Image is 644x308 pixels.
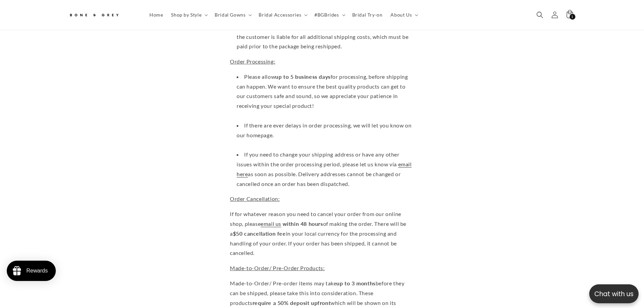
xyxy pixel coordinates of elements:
[386,8,421,22] summary: About Us
[167,8,211,22] summary: Shop by Style
[390,12,412,18] span: About Us
[230,211,406,256] span: If for whatever reason you need to cancel your order from our online shop, please of making the o...
[259,12,301,18] span: Bridal Accessories
[255,8,310,22] summary: Bridal Accessories
[230,265,325,271] span: Made-to-Order/ Pre-Order Products:
[336,280,375,286] strong: up to 3 months
[237,122,411,138] span: If there are ever delays in order processing, we will let you know on our homepage.
[211,8,255,22] summary: Bridal Gowns
[237,151,400,167] span: If you need to change your shipping address or have any other issues within the order processing ...
[237,13,414,51] li: In the event that the delivery is not successful and the package is returned to [GEOGRAPHIC_DATA]...
[532,7,547,22] summary: Search
[233,230,286,237] strong: $50 cancellation fee
[261,220,281,227] a: email us
[237,161,412,177] a: email here
[314,12,339,18] span: #BGBrides
[348,8,387,22] a: Bridal Try-on
[215,12,245,18] span: Bridal Gowns
[589,284,639,303] button: Open chatbox
[66,7,139,23] a: Bone and Grey Bridal
[283,220,323,227] strong: within 48 hours
[230,195,280,202] span: Order Cancellation:
[352,12,383,18] span: Bridal Try-on
[571,14,573,20] span: 1
[26,268,48,274] div: Rewards
[69,9,119,21] img: Bone and Grey Bridal
[171,12,201,18] span: Shop by Style
[237,73,408,109] span: Please allow for processing, before shipping can happen. We want to ensure the best quality produ...
[310,8,348,22] summary: #BGBrides
[230,58,275,65] span: Order Processing:
[237,171,401,187] span: as soon as possible. Delivery addresses cannot be changed or cancelled once an order has been dis...
[275,73,331,80] strong: up to 5 business days
[145,8,167,22] a: Home
[589,289,639,299] p: Chat with us
[149,12,163,18] span: Home
[253,300,331,306] strong: require a 50% deposit upfront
